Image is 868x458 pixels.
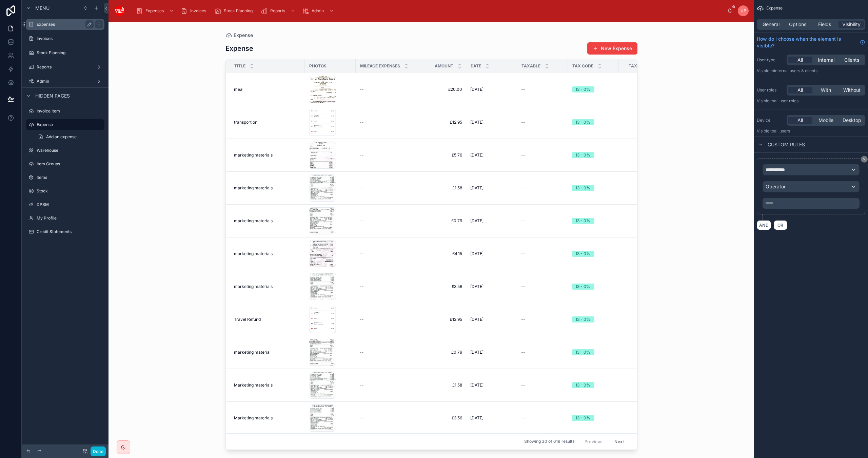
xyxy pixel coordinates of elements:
[774,68,817,73] span: Internal users & clients
[797,57,803,63] span: All
[610,436,629,447] button: Next
[145,8,164,14] span: Expenses
[435,63,453,69] span: Amount
[37,64,94,70] label: Reports
[768,141,805,148] span: Custom rules
[757,220,771,230] button: AND
[114,5,125,16] img: App logo
[312,8,324,14] span: Admin
[821,87,831,93] span: With
[26,33,104,44] a: Invoices
[471,63,481,69] span: Date
[270,8,285,14] span: Reports
[818,117,833,124] span: Mobile
[179,5,211,17] a: Invoices
[774,128,790,133] span: all users
[818,57,834,63] span: Internal
[757,57,784,63] label: User type
[37,50,103,56] label: Stock Planning
[774,98,798,103] span: All user roles
[300,5,337,17] a: Admin
[757,68,865,74] p: Visible to
[224,8,253,14] span: Stock Planning
[134,5,177,17] a: Expenses
[741,8,746,14] span: UP
[766,184,786,189] span: Operator
[789,21,806,28] span: Options
[843,117,861,124] span: Desktop
[37,36,103,41] label: Invoices
[37,79,94,84] label: Admin
[757,128,865,134] p: Visible to
[26,119,104,130] a: Expense
[37,229,103,234] label: Credit Statements
[190,8,206,14] span: Invoices
[26,106,104,117] a: Invoice Item
[234,63,245,69] span: Title
[818,21,831,28] span: Fields
[131,3,727,18] div: scrollable content
[37,175,103,180] label: Items
[360,63,400,69] span: Mileage expenses
[26,76,104,87] a: Admin
[35,5,50,12] span: Menu
[37,108,103,114] label: Invoice Item
[26,172,104,183] a: Items
[26,199,104,210] a: DPSM
[797,87,803,93] span: All
[842,21,861,28] span: Visibility
[844,57,859,63] span: Clients
[34,131,104,142] a: Add an expense
[26,62,104,72] a: Reports
[629,63,657,69] span: Tax Amount
[259,5,299,17] a: Reports
[46,134,77,140] span: Add an expense
[91,446,106,456] button: Done
[26,19,104,30] a: Expenses
[776,223,785,228] span: OR
[26,186,104,196] a: Stock
[26,159,104,169] a: Item Groups
[763,21,780,28] span: General
[37,215,103,221] label: My Profile
[521,63,540,69] span: Taxable
[37,161,103,167] label: Item Groups
[26,213,104,224] a: My Profile
[843,87,861,93] span: Without
[26,47,104,58] a: Stock Planning
[212,5,257,17] a: Stock Planning
[757,36,857,49] span: How do I choose when the element is visible?
[26,145,104,156] a: Warehouse
[37,22,91,27] label: Expenses
[37,188,103,194] label: Stock
[757,36,865,49] a: How do I choose when the element is visible?
[309,63,327,69] span: Photos
[797,117,803,124] span: All
[26,226,104,237] a: Credit Statements
[763,181,860,192] button: Operator
[37,122,100,127] label: Expense
[757,87,784,93] label: User roles
[37,148,103,153] label: Warehouse
[774,220,787,230] button: OR
[757,98,865,104] p: Visible to
[766,5,783,11] span: Expense
[35,92,70,99] span: Hidden pages
[37,202,103,207] label: DPSM
[757,118,784,123] label: Device
[524,439,574,444] span: Showing 30 of 619 results
[572,63,593,69] span: Tax Code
